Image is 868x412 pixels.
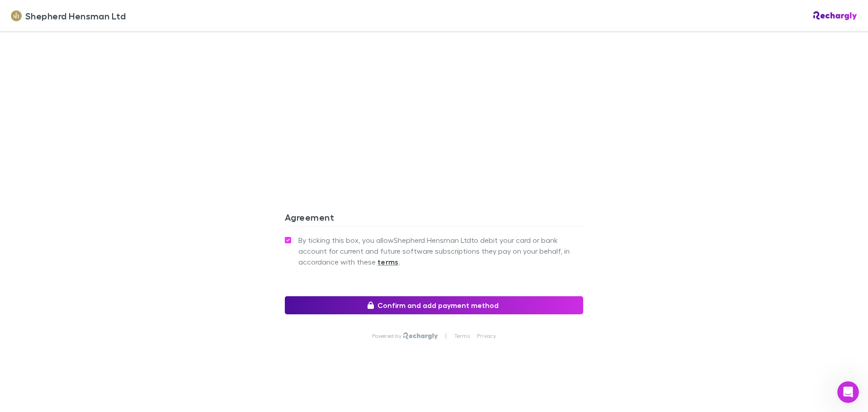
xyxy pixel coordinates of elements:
p: Powered by [372,332,403,340]
span: Shepherd Hensman Ltd [25,9,126,23]
a: Privacy [477,332,496,340]
img: Shepherd Hensman Ltd's Logo [11,10,22,21]
button: Confirm and add payment method [285,296,583,314]
p: | [445,332,447,340]
a: Terms [454,332,470,340]
img: Rechargly Logo [403,332,438,340]
img: Rechargly Logo [813,11,857,20]
span: By ticking this box, you allow Shepherd Hensman Ltd to debit your card or bank account for curren... [298,235,583,267]
iframe: Intercom live chat [837,381,859,403]
h3: Agreement [285,212,583,226]
strong: terms [377,257,399,266]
